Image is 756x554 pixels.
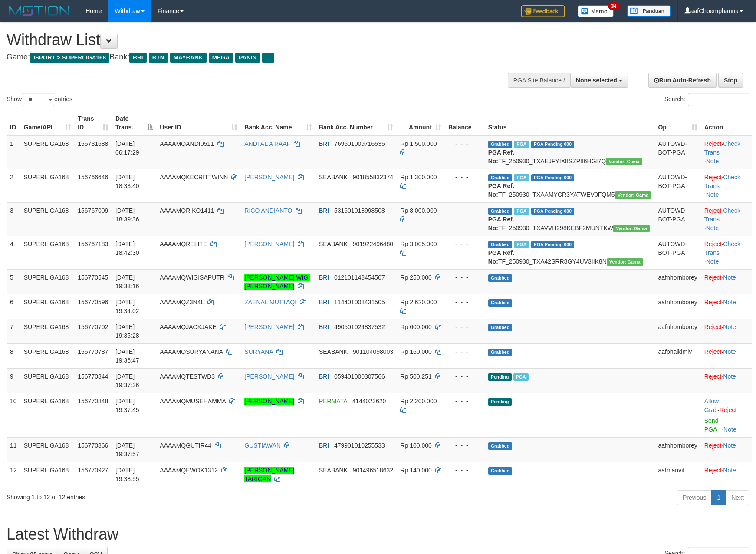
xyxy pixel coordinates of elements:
[244,323,294,330] a: [PERSON_NAME]
[654,462,700,487] td: aafmanvit
[718,73,743,88] a: Stop
[115,467,139,482] span: [DATE] 19:38:55
[352,398,386,405] span: Copy 4144023620 to clipboard
[160,140,214,147] span: AAAAMQANDI0511
[20,111,75,135] th: Game/API: activate to sort column ascending
[160,323,217,330] span: AAAAMQJACKJAKE
[485,236,655,269] td: TF_250930_TXA42SRR8GY4UV3IIK8N
[78,140,108,147] span: 156731688
[244,398,294,405] a: [PERSON_NAME]
[20,368,75,393] td: SUPERLIGA168
[654,236,700,269] td: AUTOWD-BOT-PGA
[334,140,385,147] span: Copy 769501009716535 to clipboard
[448,173,481,181] div: - - -
[334,207,385,214] span: Copy 531601018998508 to clipboard
[488,373,512,381] span: Pending
[170,53,207,63] span: MAYBANK
[334,323,385,330] span: Copy 490501024837532 to clipboard
[654,319,700,343] td: aafnhornborey
[400,467,431,474] span: Rp 140.000
[570,73,628,88] button: None selected
[334,373,385,380] span: Copy 059401000307566 to clipboard
[706,158,719,165] a: Note
[112,111,156,135] th: Date Trans.: activate to sort column descending
[20,269,75,294] td: SUPERLIGA168
[654,343,700,368] td: aafphalkimly
[615,191,651,199] span: Vendor URL: https://trx31.1velocity.biz
[488,274,513,282] span: Grabbed
[7,53,495,62] h4: Game: Bank:
[115,241,139,256] span: [DATE] 18:42:30
[448,372,481,381] div: - - -
[488,249,514,265] b: PGA Ref. No:
[445,111,485,135] th: Balance
[160,299,204,306] span: AAAAMQZ3N4L
[115,348,139,364] span: [DATE] 19:36:47
[244,140,290,147] a: ANDI AL A RAAF
[711,490,726,505] a: 1
[448,323,481,331] div: - - -
[723,373,736,380] a: Note
[488,398,512,406] span: Pending
[654,135,700,169] td: AUTOWD-BOT-PGA
[334,274,385,281] span: Copy 012101148454507 to clipboard
[704,348,722,355] a: Reject
[78,398,108,405] span: 156770848
[701,437,752,462] td: ·
[78,348,108,355] span: 156770787
[319,467,348,474] span: SEABANK
[701,294,752,319] td: ·
[7,393,20,437] td: 10
[78,373,108,380] span: 156770844
[160,274,224,281] span: AAAAMQWIGISAPUTR
[78,467,108,474] span: 156770927
[244,373,294,380] a: [PERSON_NAME]
[235,53,260,63] span: PANIN
[115,323,139,339] span: [DATE] 19:35:28
[7,489,309,501] div: Showing 1 to 12 of 12 entries
[704,398,719,413] a: Allow Grab
[704,174,740,189] a: Check Trans
[319,348,348,355] span: SEABANK
[319,274,329,281] span: BRI
[20,236,75,269] td: SUPERLIGA168
[701,462,752,487] td: ·
[704,241,740,256] a: Check Trans
[7,269,20,294] td: 5
[115,274,139,290] span: [DATE] 19:33:16
[654,437,700,462] td: aafnhornborey
[244,174,294,181] a: [PERSON_NAME]
[576,77,617,84] span: None selected
[485,202,655,236] td: TF_250930_TXAVVH298KEBF2MUNTKW
[654,169,700,202] td: AUTOWD-BOT-PGA
[654,202,700,236] td: AUTOWD-BOT-PGA
[488,141,513,148] span: Grabbed
[704,323,722,330] a: Reject
[521,5,565,17] img: Feedback.jpg
[319,140,329,147] span: BRI
[74,111,112,135] th: Trans ID: activate to sort column ascending
[531,141,575,148] span: PGA Pending
[353,174,393,181] span: Copy 901855832374 to clipboard
[704,207,740,223] a: Check Trans
[488,241,513,248] span: Grabbed
[209,53,233,63] span: MEGA
[7,202,20,236] td: 3
[7,4,72,17] img: MOTION_logo.png
[20,462,75,487] td: SUPERLIGA168
[353,348,393,355] span: Copy 901104098003 to clipboard
[400,140,437,147] span: Rp 1.500.000
[706,191,719,198] a: Note
[319,299,329,306] span: BRI
[400,373,431,380] span: Rp 500.251
[160,442,211,449] span: AAAAMQGUTIR44
[20,135,75,169] td: SUPERLIGA168
[706,224,719,231] a: Note
[400,241,437,247] span: Rp 3.005.000
[319,442,329,449] span: BRI
[448,298,481,307] div: - - -
[241,111,316,135] th: Bank Acc. Name: activate to sort column ascending
[262,53,274,63] span: ...
[677,490,712,505] a: Previous
[78,207,108,214] span: 156767009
